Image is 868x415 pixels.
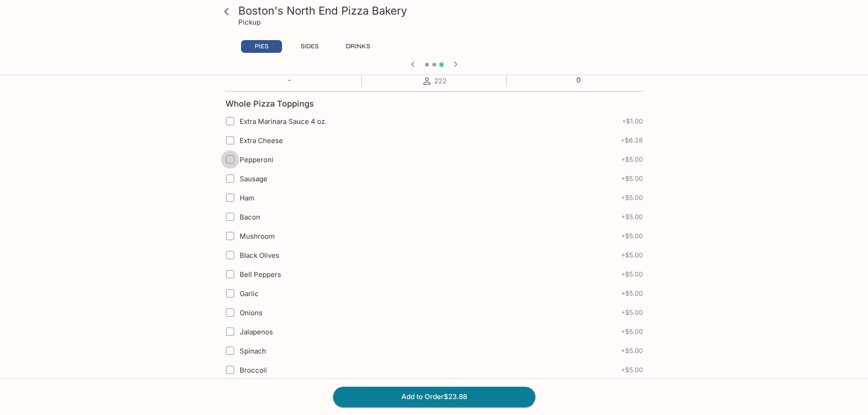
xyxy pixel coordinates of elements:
span: Extra Cheese [240,136,283,145]
button: Add to Order$23.88 [333,387,535,407]
span: Black Olives [240,251,279,260]
button: SIDES [289,40,330,53]
span: Broccoli [240,366,267,374]
span: + $5.00 [621,232,643,240]
span: + $5.00 [621,194,643,201]
span: Garlic [240,289,259,298]
button: DRINKS [338,40,379,53]
span: + $5.00 [621,309,643,316]
span: + $5.00 [621,156,643,163]
h3: Boston's North End Pizza Bakery [238,4,646,18]
p: Pickup [238,18,261,26]
h4: Whole Pizza Toppings [226,99,314,109]
span: Jalapenos [240,328,273,336]
p: 0 [566,76,591,84]
span: + $5.00 [621,213,643,220]
span: + $5.00 [621,175,643,182]
span: Onions [240,308,262,317]
span: Bell Peppers [240,270,281,279]
span: Ham [240,194,254,202]
span: + $5.00 [621,251,643,259]
span: Extra Marinara Sauce 4 oz. [240,117,327,126]
span: + $5.00 [621,347,643,354]
span: + $5.00 [621,290,643,297]
span: Mushroom [240,232,275,241]
span: Bacon [240,213,260,221]
span: + $1.00 [622,118,643,125]
span: Pepperoni [240,155,273,164]
button: PIES [241,40,282,53]
p: - [278,76,302,84]
span: + $6.28 [621,137,643,144]
span: + $5.00 [621,366,643,374]
span: + $5.00 [621,328,643,335]
span: Spinach [240,347,266,355]
span: 222 [434,77,447,85]
span: Sausage [240,174,267,183]
span: + $5.00 [621,271,643,278]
